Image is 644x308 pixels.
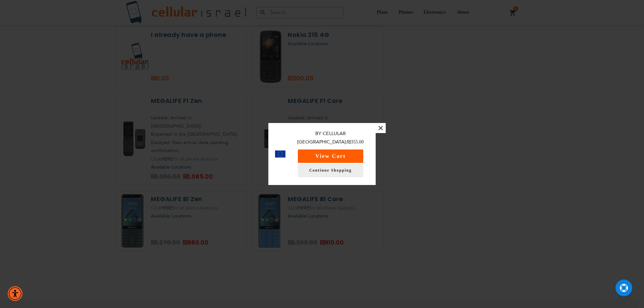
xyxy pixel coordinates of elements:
[298,149,363,163] button: View Cart
[298,164,363,177] a: Continue Shopping
[376,123,386,133] button: ×
[347,139,364,144] span: ₪355.00
[8,286,22,301] div: Accessibility Menu
[292,130,369,146] p: By Cellular [GEOGRAPHIC_DATA]:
